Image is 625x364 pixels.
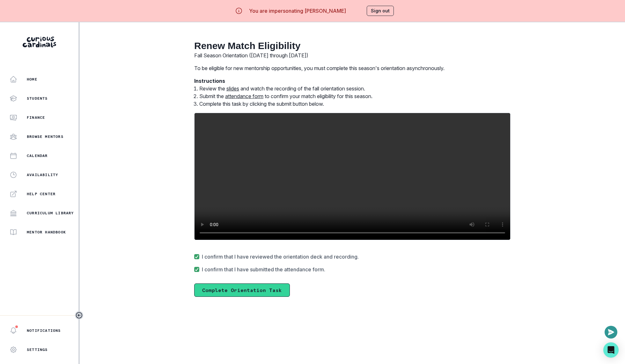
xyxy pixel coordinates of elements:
[199,85,511,92] li: Review the and watch the recording of the fall orientation session.
[27,96,48,101] p: Students
[249,7,346,15] p: You are impersonating [PERSON_NAME]
[194,52,511,59] p: Fall Season Orientation ([DATE] through [DATE])
[27,134,63,139] p: Browse Mentors
[23,37,56,47] img: Curious Cardinals Logo
[27,153,48,158] p: Calendar
[226,85,239,92] a: slides
[202,253,359,261] span: I confirm that I have reviewed the orientation deck and recording.
[603,342,619,358] div: Open Intercom Messenger
[194,77,511,85] p: Instructions
[27,328,61,333] p: Notifications
[225,93,263,99] a: attendance form
[367,6,394,16] button: Sign out
[605,326,617,339] button: Open or close messaging widget
[194,40,511,52] h2: Renew Match Eligibility
[27,172,58,177] p: Availability
[202,266,325,273] span: I confirm that I have submitted the attendance form.
[27,77,37,82] p: Home
[194,64,511,72] p: To be eligible for new mentorship opportunities, you must complete this season's orientation asyn...
[27,230,66,235] p: Mentor Handbook
[199,100,511,108] li: Complete this task by clicking the submit button below.
[27,191,55,196] p: Help Center
[27,115,45,120] p: Finance
[27,211,74,216] p: Curriculum Library
[27,347,48,352] p: Settings
[194,283,290,297] button: Complete Orientation Task
[75,311,83,319] button: Toggle sidebar
[199,92,511,100] li: Submit the to confirm your match eligibility for this season.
